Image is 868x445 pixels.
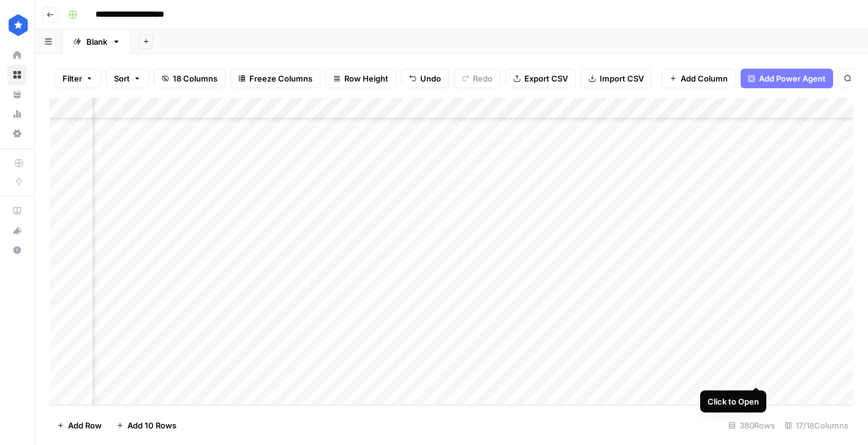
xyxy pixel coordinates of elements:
[7,240,27,260] button: Help + Support
[106,69,149,88] button: Sort
[249,72,312,85] span: Freeze Columns
[780,416,853,435] div: 17/18 Columns
[7,85,27,104] a: Your Data
[7,104,27,124] a: Usage
[662,69,736,88] button: Add Column
[600,72,644,85] span: Import CSV
[62,29,131,54] a: Blank
[325,69,396,88] button: Row Height
[524,72,568,85] span: Export CSV
[759,72,826,85] span: Add Power Agent
[7,45,27,65] a: Home
[401,69,449,88] button: Undo
[62,72,82,85] span: Filter
[741,69,833,88] button: Add Power Agent
[127,419,176,432] span: Add 10 Rows
[114,72,130,85] span: Sort
[723,416,780,435] div: 380 Rows
[8,221,26,240] div: What's new?
[7,124,27,143] a: Settings
[173,72,217,85] span: 18 Columns
[154,69,225,88] button: 18 Columns
[7,10,27,40] button: Workspace: ConsumerAffairs
[344,72,388,85] span: Row Height
[708,395,759,408] div: Click to Open
[473,72,492,85] span: Redo
[505,69,576,88] button: Export CSV
[7,201,27,221] a: AirOps Academy
[86,36,107,48] div: Blank
[454,69,500,88] button: Redo
[68,419,102,432] span: Add Row
[681,72,728,85] span: Add Column
[55,69,101,88] button: Filter
[230,69,320,88] button: Freeze Columns
[109,416,184,435] button: Add 10 Rows
[7,221,27,240] button: What's new?
[7,14,29,36] img: ConsumerAffairs Logo
[50,416,109,435] button: Add Row
[7,65,27,85] a: Browse
[420,72,441,85] span: Undo
[581,69,652,88] button: Import CSV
